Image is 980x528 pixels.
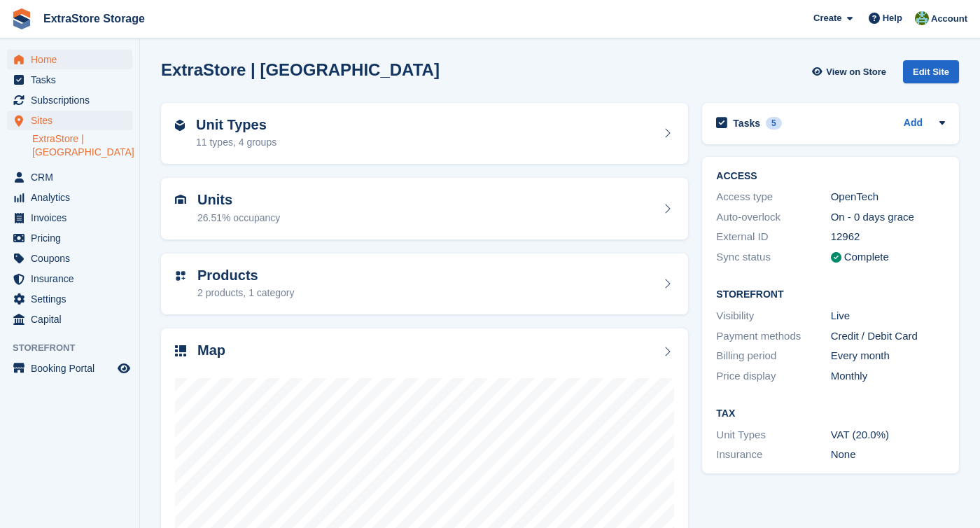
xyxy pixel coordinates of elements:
div: Auto-overlock [716,209,830,225]
h2: Storefront [716,289,945,300]
span: Settings [31,289,115,309]
h2: ExtraStore | [GEOGRAPHIC_DATA] [161,60,440,79]
img: unit-icn-7be61d7bf1b0ce9d3e12c5938cc71ed9869f7b940bace4675aadf7bd6d80202e.svg [175,195,186,204]
div: 26.51% occupancy [197,211,280,225]
span: Tasks [31,70,115,90]
a: menu [7,289,132,309]
span: Storefront [13,341,139,355]
span: Pricing [31,228,115,248]
div: 11 types, 4 groups [196,135,276,150]
h2: Tax [716,408,945,419]
span: Subscriptions [31,90,115,110]
span: Booking Portal [31,359,115,378]
h2: Map [197,342,225,359]
a: menu [7,208,132,228]
span: Create [813,11,841,25]
span: Account [931,12,967,26]
a: ExtraStore | [GEOGRAPHIC_DATA] [32,132,132,159]
div: Access type [716,189,830,205]
div: 2 products, 1 category [197,286,295,300]
img: custom-product-icn-752c56ca05d30b4aa98f6f15887a0e09747e85b44ffffa43cff429088544963d.svg [175,270,186,282]
div: Sync status [716,249,830,265]
div: 12962 [831,229,945,245]
span: Insurance [31,269,115,289]
div: Insurance [716,447,830,463]
div: External ID [716,229,830,245]
div: On - 0 days grace [831,209,945,225]
span: Coupons [31,249,115,268]
a: Products 2 products, 1 category [161,253,688,315]
a: menu [7,50,132,69]
span: Capital [31,310,115,329]
div: Payment methods [716,328,830,345]
div: OpenTech [831,189,945,205]
span: Help [883,11,902,25]
img: stora-icon-8386f47178a22dfd0bd8f6a31ec36ba5ce8667c1dd55bd0f319d3a0aa187defe.svg [11,8,32,29]
a: menu [7,167,132,187]
a: menu [7,269,132,289]
div: None [831,447,945,463]
a: menu [7,90,132,110]
a: ExtraStore Storage [38,7,150,30]
a: menu [7,188,132,207]
h2: Unit Types [196,117,276,133]
div: Complete [844,249,889,265]
h2: ACCESS [716,171,945,182]
h2: Units [197,192,280,208]
div: Live [831,308,945,324]
a: menu [7,359,132,378]
span: View on Store [826,65,886,79]
span: CRM [31,167,115,187]
a: menu [7,228,132,248]
div: VAT (20.0%) [831,427,945,443]
a: Edit Site [903,60,959,89]
div: Monthly [831,368,945,384]
a: menu [7,249,132,268]
h2: Products [197,268,295,284]
img: Jill Leckie [915,11,929,25]
div: Every month [831,348,945,364]
h2: Tasks [733,117,760,130]
a: Preview store [115,360,132,377]
div: Visibility [716,308,830,324]
div: Credit / Debit Card [831,328,945,345]
img: map-icn-33ee37083ee616e46c38cad1a60f524a97daa1e2b2c8c0bc3eb3415660979fc1.svg [175,345,186,356]
a: menu [7,70,132,90]
a: Add [904,116,923,132]
div: 5 [766,117,782,130]
div: Price display [716,368,830,384]
a: menu [7,111,132,130]
div: Edit Site [903,60,959,83]
a: Unit Types 11 types, 4 groups [161,103,688,165]
a: Units 26.51% occupancy [161,178,688,239]
div: Billing period [716,348,830,364]
div: Unit Types [716,427,830,443]
a: View on Store [810,60,892,83]
span: Home [31,50,115,69]
span: Invoices [31,208,115,228]
span: Analytics [31,188,115,207]
a: menu [7,310,132,329]
img: unit-type-icn-2b2737a686de81e16bb02015468b77c625bbabd49415b5ef34ead5e3b44a266d.svg [175,120,185,131]
span: Sites [31,111,115,130]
